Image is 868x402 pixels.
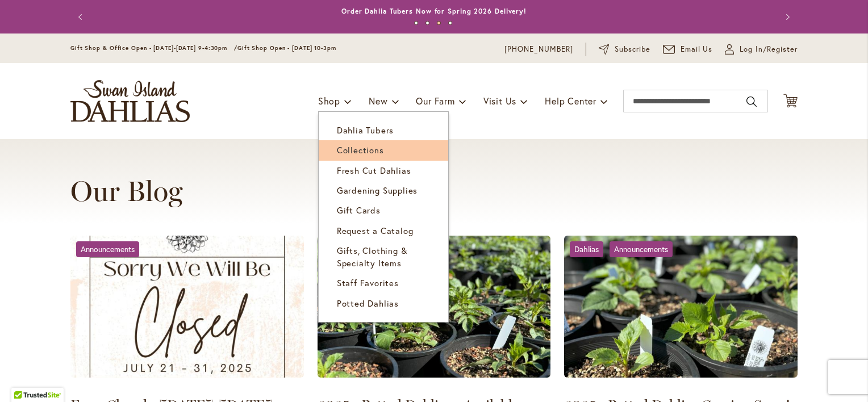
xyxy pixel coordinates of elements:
[740,44,798,55] span: Log In/Register
[319,200,448,220] a: Gift Cards
[615,44,650,55] span: Subscribe
[337,185,418,196] span: Gardening Supplies
[775,6,798,28] button: Next
[483,95,516,107] span: Visit Us
[341,7,527,15] a: Order Dahlia Tubers Now for Spring 2026 Delivery!
[599,44,650,55] a: Subscribe
[681,44,713,55] span: Email Us
[70,236,304,378] img: Farm Closed - July 21-31, 2025
[70,236,304,382] a: Farm Closed - July 21-31, 2025
[570,241,678,257] div: &
[70,44,237,52] span: Gift Shop & Office Open - [DATE]-[DATE] 9-4:30pm /
[76,241,139,257] a: Announcements
[337,298,399,309] span: Potted Dahlias
[425,21,429,25] button: 2 of 4
[564,236,798,378] img: 2025 - Potted Dahlias Coming Soon!
[564,236,798,382] a: 2025 - Potted Dahlias Coming Soon!
[318,236,551,382] a: 2025 - Potted Dahlias - Available Now!
[9,362,40,393] iframe: Launch Accessibility Center
[70,6,93,28] button: Previous
[437,21,441,25] button: 3 of 4
[416,95,454,107] span: Our Farm
[337,165,411,176] span: Fresh Cut Dahlias
[504,44,573,55] a: [PHONE_NUMBER]
[337,144,384,156] span: Collections
[725,44,798,55] a: Log In/Register
[318,95,340,107] span: Shop
[337,225,414,236] span: Request a Catalog
[237,44,336,52] span: Gift Shop Open - [DATE] 10-3pm
[414,21,418,25] button: 1 of 4
[369,95,387,107] span: New
[448,21,452,25] button: 4 of 4
[337,277,399,288] span: Staff Favorites
[337,245,408,268] span: Gifts, Clothing & Specialty Items
[570,241,603,257] a: Dahlias
[545,95,596,107] span: Help Center
[663,44,713,55] a: Email Us
[318,236,551,378] img: 2025 - Potted Dahlias - Available Now!
[70,175,798,208] h1: Our Blog
[70,80,190,122] a: store logo
[337,124,394,136] span: Dahlia Tubers
[610,241,673,257] a: Announcements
